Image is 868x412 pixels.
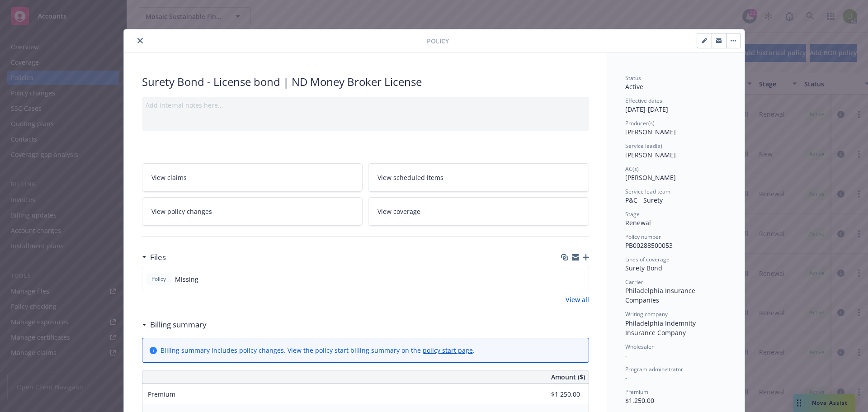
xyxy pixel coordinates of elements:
span: P&C - Surety [625,196,663,204]
span: Carrier [625,278,643,286]
div: Add internal notes here... [146,100,585,110]
input: 0.00 [527,388,585,401]
span: Lines of coverage [625,256,670,263]
span: Renewal [625,218,651,227]
span: Philadelphia Indemnity Insurance Company [625,319,698,337]
span: View scheduled items [377,173,443,182]
div: Files [142,251,166,263]
span: Wholesaler [625,343,654,350]
span: View coverage [377,207,420,216]
span: Premium [625,388,648,396]
a: View scheduled items [368,163,589,192]
span: Amount ($) [551,372,585,382]
span: Missing [175,275,198,284]
span: Program administrator [625,365,683,373]
a: View policy changes [142,197,363,226]
a: View claims [142,163,363,192]
button: close [135,35,146,46]
a: View coverage [368,197,589,226]
span: Status [625,74,641,82]
span: Service lead team [625,188,670,195]
div: Billing summary [142,319,207,331]
span: - [625,374,627,382]
a: policy start page [423,346,473,355]
h3: Billing summary [150,319,207,331]
a: View all [566,295,589,304]
span: Policy number [625,233,661,241]
span: Writing company [625,310,668,318]
span: AC(s) [625,165,639,173]
span: View claims [151,173,187,182]
span: Premium [148,390,175,398]
h3: Files [150,251,166,263]
div: Billing summary includes policy changes. View the policy start billing summary on the . [160,346,475,355]
div: [DATE] - [DATE] [625,97,726,114]
span: Philadelphia Insurance Companies [625,286,697,304]
span: PB00288500053 [625,241,673,250]
span: View policy changes [151,207,212,216]
span: Service lead(s) [625,142,662,150]
span: $1,250.00 [625,396,654,405]
div: Surety Bond - License bond | ND Money Broker License [142,74,589,90]
span: Active [625,82,643,91]
span: Policy [427,36,449,46]
div: Surety Bond [625,263,726,273]
span: - [625,351,627,360]
span: Producer(s) [625,119,655,127]
span: [PERSON_NAME] [625,173,676,182]
span: Policy [150,275,168,283]
span: [PERSON_NAME] [625,151,676,159]
span: [PERSON_NAME] [625,128,676,136]
span: Stage [625,210,640,218]
span: Effective dates [625,97,662,104]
